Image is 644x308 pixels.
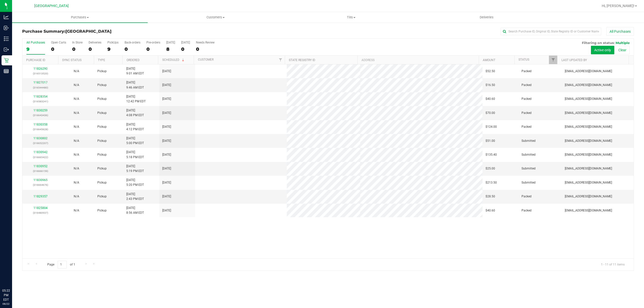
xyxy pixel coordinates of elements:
[97,97,107,101] span: Pickup
[89,46,101,52] div: 0
[126,192,144,201] span: [DATE] 2:43 PM EDT
[126,94,146,104] span: [DATE] 12:42 PM EDT
[162,180,171,185] span: [DATE]
[89,41,101,44] div: Deliveries
[549,56,557,64] a: Filter
[606,27,634,36] button: All Purchases
[97,180,107,185] span: Pickup
[181,41,190,44] div: [DATE]
[97,194,107,199] span: Pickup
[33,195,48,198] a: 11829357
[33,206,48,210] a: 11825804
[74,83,79,87] span: Not Applicable
[597,261,629,268] span: 1 - 11 of 11 items
[196,46,215,52] div: 0
[4,36,9,41] inline-svg: Inventory
[12,15,148,20] span: Purchases
[162,111,171,115] span: [DATE]
[97,208,107,213] span: Pickup
[162,208,171,213] span: [DATE]
[97,111,107,115] span: Pickup
[126,108,144,118] span: [DATE] 4:08 PM EDT
[162,83,171,87] span: [DATE]
[357,56,479,64] th: Address
[65,29,111,34] span: [GEOGRAPHIC_DATA]
[565,124,612,129] span: [EMAIL_ADDRESS][DOMAIN_NAME]
[25,99,55,104] p: (316583241)
[162,152,171,157] span: [DATE]
[486,152,497,157] span: $135.40
[162,139,171,143] span: [DATE]
[74,69,79,73] span: Not Applicable
[12,12,148,23] a: Purchases
[521,152,536,157] span: Submitted
[565,180,612,185] span: [EMAIL_ADDRESS][DOMAIN_NAME]
[565,208,612,213] span: [EMAIL_ADDRESS][DOMAIN_NAME]
[97,166,107,171] span: Pickup
[162,166,171,171] span: [DATE]
[148,15,283,20] span: Customers
[521,166,536,171] span: Submitted
[166,41,175,44] div: [DATE]
[33,178,48,182] a: 11830965
[2,288,10,302] p: 05:22 PM EDT
[74,139,79,143] button: N/A
[97,83,107,87] span: Pickup
[126,178,144,187] span: [DATE] 5:20 PM EDT
[565,69,612,74] span: [EMAIL_ADDRESS][DOMAIN_NAME]
[602,4,634,8] span: Hi, [PERSON_NAME]!
[51,41,66,44] div: Open Carts
[22,29,226,34] h3: Purchase Summary:
[521,208,532,213] span: Packed
[74,125,79,128] span: Not Applicable
[72,41,83,44] div: In Store
[521,83,532,87] span: Packed
[473,15,500,20] span: Deliveries
[565,152,612,157] span: [EMAIL_ADDRESS][DOMAIN_NAME]
[125,41,140,44] div: Back-orders
[486,180,497,185] span: $213.50
[521,139,536,143] span: Submitted
[58,261,67,269] input: 1
[181,46,190,52] div: 0
[74,195,79,198] span: Not Applicable
[162,124,171,129] span: [DATE]
[26,41,45,44] div: All Purchases
[25,169,55,173] p: (316666159)
[74,83,79,87] button: N/A
[25,183,55,187] p: (316664676)
[162,69,171,74] span: [DATE]
[486,208,495,213] span: $40.60
[74,166,79,171] button: N/A
[33,109,48,112] a: 11830259
[127,58,140,62] a: Ordered
[33,150,48,154] a: 11830942
[521,124,532,129] span: Packed
[126,164,144,173] span: [DATE] 5:19 PM EDT
[51,46,66,52] div: 0
[74,111,79,115] button: N/A
[43,261,79,269] span: Page of 1
[126,80,144,90] span: [DATE] 9:46 AM EDT
[25,155,55,160] p: (316665422)
[615,46,630,54] button: Clear
[565,111,612,115] span: [EMAIL_ADDRESS][DOMAIN_NAME]
[25,113,55,118] p: (316643436)
[521,111,532,115] span: Packed
[33,67,48,70] a: 11826290
[25,127,55,132] p: (316645628)
[74,152,79,157] button: N/A
[276,56,285,64] a: Filter
[146,46,160,52] div: 0
[486,97,495,101] span: $40.60
[486,124,497,129] span: $124.00
[162,194,171,199] span: [DATE]
[74,181,79,184] span: Not Applicable
[5,268,20,283] iframe: Resource center
[33,123,48,126] a: 11830358
[26,46,45,52] div: 9
[483,58,495,62] a: Amount
[74,194,79,199] button: N/A
[74,167,79,170] span: Not Applicable
[74,153,79,156] span: Not Applicable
